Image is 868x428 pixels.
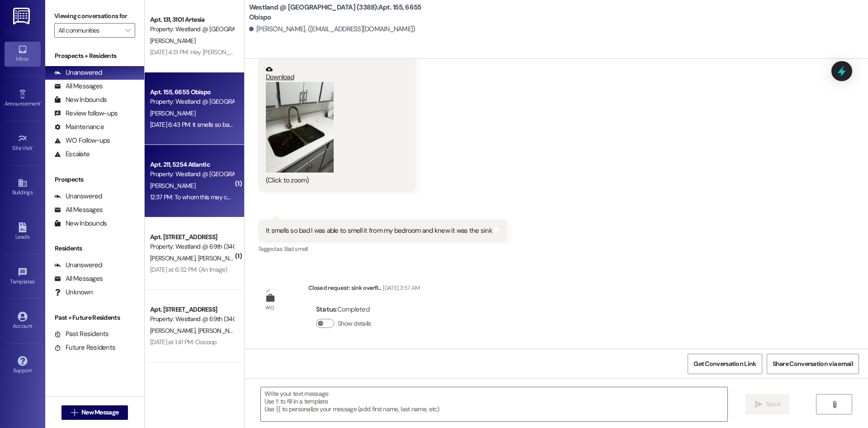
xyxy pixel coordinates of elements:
a: Buildings [5,175,41,200]
div: All Messages [54,274,103,284]
b: Westland @ [GEOGRAPHIC_DATA] (3388): Apt. 155, 6655 Obispo [249,3,430,22]
div: Property: Westland @ [GEOGRAPHIC_DATA] (3388) [150,97,234,106]
div: [DATE] 6:43 PM: It smells so bad I was able to smell it from my bedroom and knew it was the sink [150,120,402,129]
div: New Inbounds [54,219,107,228]
div: Unanswered [54,68,102,77]
span: [PERSON_NAME] [150,37,195,45]
span: Get Conversation Link [693,359,756,369]
span: [PERSON_NAME] [150,327,198,335]
div: WO Follow-ups [54,136,110,145]
div: [PERSON_NAME]. ([EMAIL_ADDRESS][DOMAIN_NAME]) [249,24,415,34]
div: [DATE] at 6:32 PM: (An Image) [150,265,227,274]
button: Zoom image [266,82,334,173]
i:  [831,401,838,408]
i:  [125,27,130,34]
i:  [71,409,78,416]
div: : Completed [316,303,375,317]
div: Unanswered [54,192,102,201]
div: Apt. [STREET_ADDRESS] [150,232,234,242]
div: [DATE] at 1:41 PM: Ooooop [150,338,217,346]
div: It smells so bad I was able to smell it from my bedroom and knew it was the sink [266,226,492,236]
span: [PERSON_NAME] [150,109,195,117]
div: (Click to zoom) [266,176,401,185]
div: Prospects [45,175,144,184]
div: Unanswered [54,260,102,270]
span: [PERSON_NAME] [150,182,195,190]
span: • [35,277,36,284]
input: All communities [58,23,121,38]
span: • [33,144,34,150]
div: All Messages [54,205,103,215]
a: Support [5,353,41,378]
div: Review follow-ups [54,109,118,118]
span: Bad smell [284,245,308,253]
span: [PERSON_NAME] [198,327,243,335]
a: Leads [5,220,41,244]
span: Send [766,399,780,409]
span: Share Conversation via email [773,359,853,369]
button: Get Conversation Link [688,354,762,374]
a: Account [5,309,41,333]
div: Maintenance [54,122,104,132]
img: ResiDesk Logo [13,8,32,24]
div: Escalate [54,149,90,159]
span: [PERSON_NAME] [150,254,198,262]
span: New Message [81,408,118,417]
b: Status [316,305,336,314]
div: [DATE] 3:57 AM [381,283,420,293]
button: Send [745,394,789,414]
div: Apt. 211, 5254 Atlantic [150,160,234,169]
div: Prospects + Residents [45,51,144,61]
div: New Inbounds [54,95,107,105]
div: Property: Westland @ 69th (3400) [150,314,234,324]
div: Residents [45,244,144,253]
div: Apt. 155, 6655 Obispo [150,87,234,97]
div: Tagged as: [258,242,507,255]
div: Past + Future Residents [45,313,144,322]
span: • [40,99,42,106]
span: [PERSON_NAME] [198,254,245,262]
div: Apt. 131, 3101 Artesia [150,15,234,24]
div: Property: Westland @ 69th (3400) [150,242,234,251]
div: Unknown [54,288,93,297]
a: Download [266,66,401,82]
a: Inbox [5,42,41,66]
div: Property: Westland @ [GEOGRAPHIC_DATA] (3388) [150,24,234,34]
i:  [755,401,762,408]
div: Closed request: sink overfl... [308,283,420,296]
div: [DATE] 4:13 PM: Hey [PERSON_NAME] my bathroom has flooded water is all over the floor I contacted... [150,48,519,56]
div: All Messages [54,82,103,91]
button: Share Conversation via email [767,354,859,374]
div: WO [265,303,274,313]
a: Site Visit • [5,131,41,155]
div: Past Residents [54,329,109,339]
a: Templates • [5,264,41,289]
label: Show details [338,319,371,328]
div: Property: Westland @ [GEOGRAPHIC_DATA] (3283) [150,169,234,179]
div: Future Residents [54,343,115,352]
label: Viewing conversations for [54,9,135,23]
button: New Message [61,405,128,420]
div: Apt. [STREET_ADDRESS] [150,305,234,314]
